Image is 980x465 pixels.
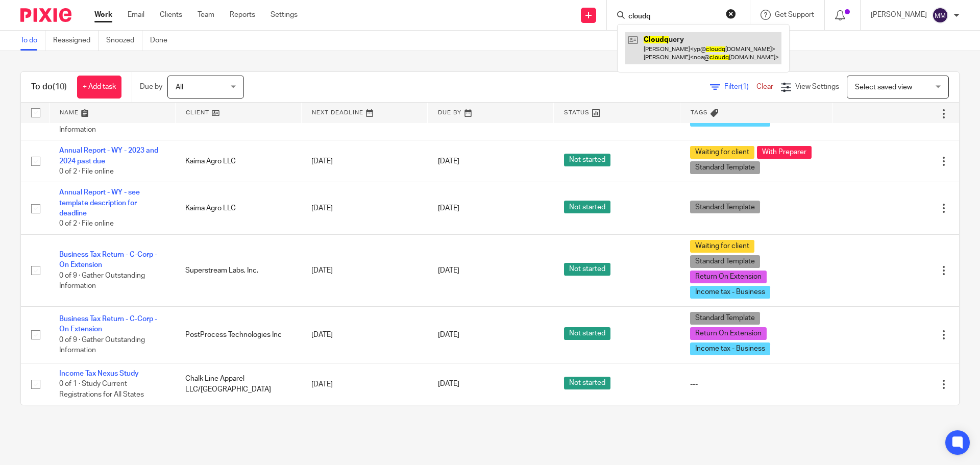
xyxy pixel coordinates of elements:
[690,240,754,253] span: Waiting for client
[53,83,67,91] span: (10)
[690,255,760,268] span: Standard Template
[438,205,459,212] span: [DATE]
[59,147,158,164] a: Annual Report - WY - 2023 and 2024 past due
[724,83,756,90] span: Filter
[31,82,67,92] h1: To do
[775,11,814,18] span: Get Support
[301,140,427,182] td: [DATE]
[140,82,162,92] p: Due by
[627,12,719,21] input: Search
[690,327,767,340] span: Return On Extension
[301,182,427,235] td: [DATE]
[128,10,144,20] a: Email
[175,235,301,307] td: Superstream Labs, Inc.
[176,84,183,91] span: All
[932,7,948,23] img: svg%3E
[271,10,298,20] a: Settings
[20,31,45,51] a: To do
[20,8,71,22] img: Pixie
[564,201,610,213] span: Not started
[59,189,140,217] a: Annual Report - WY - see template description for deadline
[756,83,773,90] a: Clear
[59,168,114,175] span: 0 of 2 · File online
[690,201,760,213] span: Standard Template
[690,342,770,355] span: Income tax - Business
[741,83,749,90] span: (1)
[691,110,708,115] span: Tags
[301,363,427,405] td: [DATE]
[438,381,459,388] span: [DATE]
[690,286,770,299] span: Income tax - Business
[438,267,459,274] span: [DATE]
[59,315,157,333] a: Business Tax Return - C-Corp - On Extension
[53,31,99,51] a: Reassigned
[564,263,610,276] span: Not started
[871,10,927,20] p: [PERSON_NAME]
[175,140,301,182] td: Kaima Agro LLC
[438,158,459,165] span: [DATE]
[59,272,145,290] span: 0 of 9 · Gather Outstanding Information
[564,327,610,340] span: Not started
[301,307,427,363] td: [DATE]
[757,146,812,159] span: With Preparer
[855,84,912,91] span: Select saved view
[77,76,121,99] a: + Add task
[690,312,760,325] span: Standard Template
[726,9,736,19] button: Clear
[59,221,114,228] span: 0 of 2 · File online
[795,83,839,90] span: View Settings
[59,115,145,133] span: 0 of 9 · Gather Outstanding Information
[106,31,142,51] a: Snoozed
[175,363,301,405] td: Chalk Line Apparel LLC/[GEOGRAPHIC_DATA]
[59,370,139,377] a: Income Tax Nexus Study
[230,10,255,20] a: Reports
[690,379,823,389] div: ---
[564,154,610,166] span: Not started
[150,31,175,51] a: Done
[59,336,145,354] span: 0 of 9 · Gather Outstanding Information
[198,10,214,20] a: Team
[175,182,301,235] td: Kaima Agro LLC
[301,235,427,307] td: [DATE]
[59,251,157,268] a: Business Tax Return - C-Corp - On Extension
[94,10,112,20] a: Work
[175,307,301,363] td: PostProcess Technologies Inc
[690,161,760,174] span: Standard Template
[438,331,459,338] span: [DATE]
[59,381,144,399] span: 0 of 1 · Study Current Registrations for All States
[160,10,182,20] a: Clients
[690,271,767,283] span: Return On Extension
[690,146,754,159] span: Waiting for client
[564,377,610,389] span: Not started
